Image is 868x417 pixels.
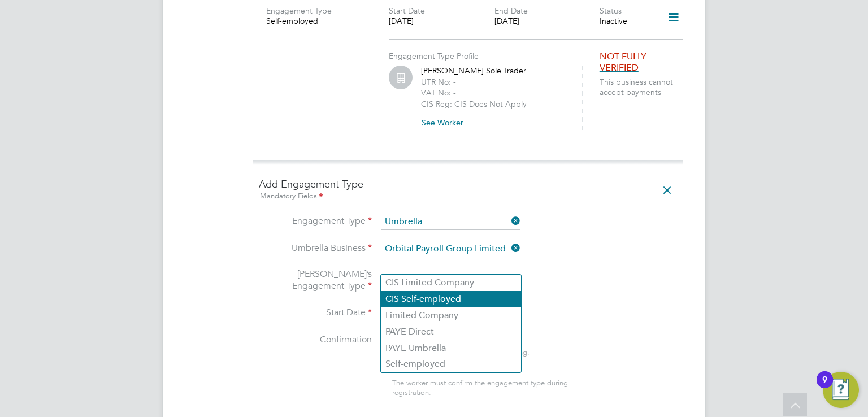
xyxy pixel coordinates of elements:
label: UTR No: - [421,77,456,87]
li: CIS Limited Company [381,275,521,291]
li: PAYE Umbrella [381,340,521,357]
label: Status [600,6,622,16]
li: Limited Company [381,307,521,324]
label: VAT No: - [421,88,456,98]
label: Confirmation [259,334,372,346]
label: Engagement Type Profile [389,51,479,61]
div: 9 [822,380,827,394]
label: Engagement Type [259,215,372,227]
label: Auto [379,334,582,346]
div: [DATE] [389,16,494,26]
input: Select one [381,273,520,289]
button: See Worker [421,114,472,132]
div: Inactive [600,16,652,26]
div: The worker must confirm the engagement type during registration. [392,379,591,398]
li: PAYE Direct [381,324,521,340]
input: Search for... [381,241,520,257]
span: This business cannot accept payments [600,77,687,97]
label: Engagement Type [266,6,332,16]
label: Manual [379,364,582,376]
div: [PERSON_NAME] Sole Trader [421,66,568,132]
button: Open Resource Center, 9 new notifications [823,372,859,408]
div: Self-employed [266,16,371,26]
li: Self-employed [381,356,521,372]
div: Mandatory Fields [259,190,677,203]
label: [PERSON_NAME]’s Engagement Type [259,268,372,292]
li: CIS Self-employed [381,291,521,307]
label: End Date [494,6,528,16]
div: [DATE] [494,16,600,26]
span: NOT FULLY VERIFIED [600,51,646,74]
input: Select one [381,214,520,230]
label: CIS Reg: CIS Does Not Apply [421,99,527,109]
label: Umbrella Business [259,242,372,254]
label: Start Date [259,307,372,319]
label: Start Date [389,6,425,16]
h4: Add Engagement Type [259,177,677,203]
